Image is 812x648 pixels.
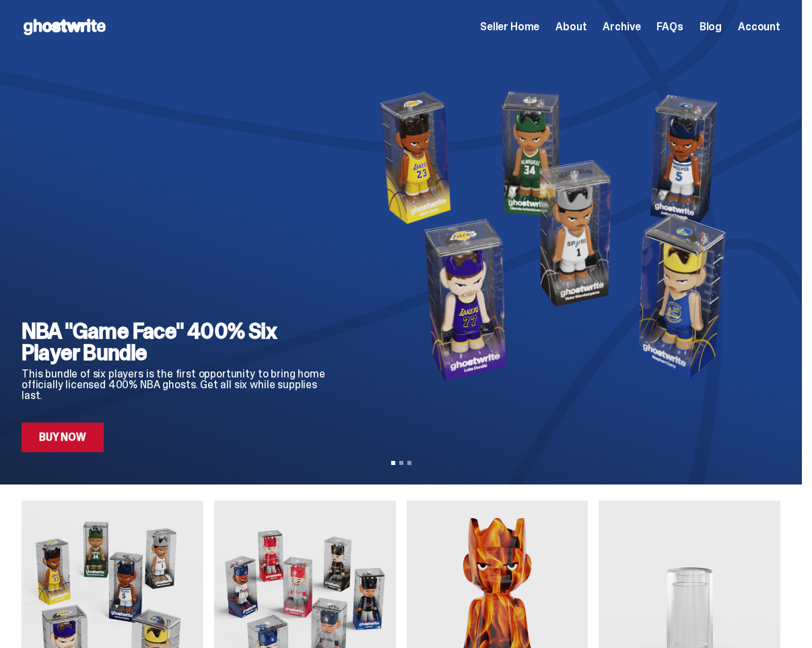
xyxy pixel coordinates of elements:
a: Buy Now [22,423,104,452]
a: Seller Home [480,22,539,32]
button: View slide 1 [391,461,395,465]
a: Account [738,22,780,32]
a: Blog [700,22,722,32]
a: Archive [603,22,640,32]
img: NBA "Game Face" 400% Six Player Bundle [360,54,759,417]
a: About [555,22,586,32]
h2: NBA "Game Face" 400% Six Player Bundle [22,320,338,363]
a: FAQs [656,22,683,32]
button: View slide 2 [399,461,403,465]
p: This bundle of six players is the first opportunity to bring home officially licensed 400% NBA gh... [22,369,338,401]
button: View slide 3 [407,461,411,465]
